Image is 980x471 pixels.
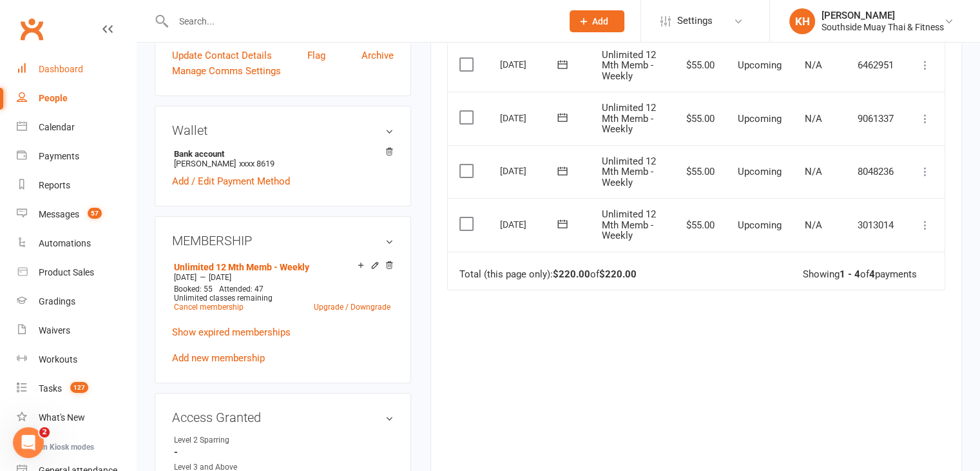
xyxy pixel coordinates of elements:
[307,48,325,63] a: Flag
[846,92,906,145] td: 9061337
[738,59,782,71] span: Upcoming
[39,325,70,336] div: Waivers
[39,151,79,161] div: Payments
[602,155,656,188] span: Unlimited 12 Mth Memb - Weekly
[174,434,280,446] div: Level 2 Sparring
[17,113,136,142] a: Calendar
[570,10,624,32] button: Add
[172,410,394,425] h3: Access Granted
[500,161,559,181] div: [DATE]
[602,49,656,82] span: Unlimited 12 Mth Memb - Weekly
[17,345,136,374] a: Workouts
[671,39,726,92] td: $55.00
[17,84,136,113] a: People
[39,267,94,277] div: Product Sales
[805,59,822,71] span: N/A
[738,166,782,177] span: Upcoming
[219,285,264,294] span: Attended: 47
[846,39,906,92] td: 6462951
[174,303,244,312] a: Cancel membership
[671,145,726,199] td: $55.00
[821,21,944,33] div: Southside Muay Thai & Fitness
[500,214,559,234] div: [DATE]
[39,64,83,74] div: Dashboard
[17,229,136,258] a: Automations
[677,6,713,35] span: Settings
[88,208,102,219] span: 57
[174,294,273,303] span: Unlimited classes remaining
[39,296,75,306] div: Gradings
[169,12,553,30] input: Search...
[314,303,390,312] a: Upgrade / Downgrade
[39,412,85,423] div: What's New
[209,273,231,282] span: [DATE]
[172,352,265,364] a: Add new membership
[671,92,726,145] td: $55.00
[172,174,290,189] a: Add / Edit Payment Method
[738,113,782,125] span: Upcoming
[459,269,637,280] div: Total (this page only): of
[172,48,272,63] a: Update Contact Details
[500,54,559,74] div: [DATE]
[17,316,136,345] a: Waivers
[172,123,394,137] h3: Wallet
[172,326,291,338] a: Show expired memberships
[39,238,91,248] div: Automations
[172,147,394,170] li: [PERSON_NAME]
[172,234,394,248] h3: MEMBERSHIP
[39,180,70,190] div: Reports
[805,113,822,125] span: N/A
[17,258,136,287] a: Product Sales
[821,10,944,21] div: [PERSON_NAME]
[70,382,88,393] span: 127
[174,262,309,272] a: Unlimited 12 Mth Memb - Weekly
[174,446,394,458] strong: -
[602,102,656,135] span: Unlimited 12 Mth Memb - Weekly
[17,403,136,432] a: What's New
[361,48,394,63] a: Archive
[846,198,906,252] td: 3013014
[39,209,79,219] div: Messages
[553,268,590,280] strong: $220.00
[17,287,136,316] a: Gradings
[738,219,782,231] span: Upcoming
[17,171,136,200] a: Reports
[174,273,197,282] span: [DATE]
[846,145,906,199] td: 8048236
[805,219,822,231] span: N/A
[869,268,875,280] strong: 4
[17,200,136,229] a: Messages 57
[17,55,136,84] a: Dashboard
[599,268,637,280] strong: $220.00
[602,208,656,241] span: Unlimited 12 Mth Memb - Weekly
[15,13,48,45] a: Clubworx
[840,268,860,280] strong: 1 - 4
[174,149,387,159] strong: Bank account
[17,374,136,403] a: Tasks 127
[592,16,608,26] span: Add
[803,269,917,280] div: Showing of payments
[39,354,77,365] div: Workouts
[171,272,394,283] div: —
[17,142,136,171] a: Payments
[172,63,281,79] a: Manage Comms Settings
[39,427,50,437] span: 2
[805,166,822,177] span: N/A
[39,383,62,394] div: Tasks
[500,108,559,128] div: [DATE]
[174,285,213,294] span: Booked: 55
[239,159,274,168] span: xxxx 8619
[39,122,75,132] div: Calendar
[789,8,815,34] div: KH
[13,427,44,458] iframe: Intercom live chat
[671,198,726,252] td: $55.00
[39,93,68,103] div: People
